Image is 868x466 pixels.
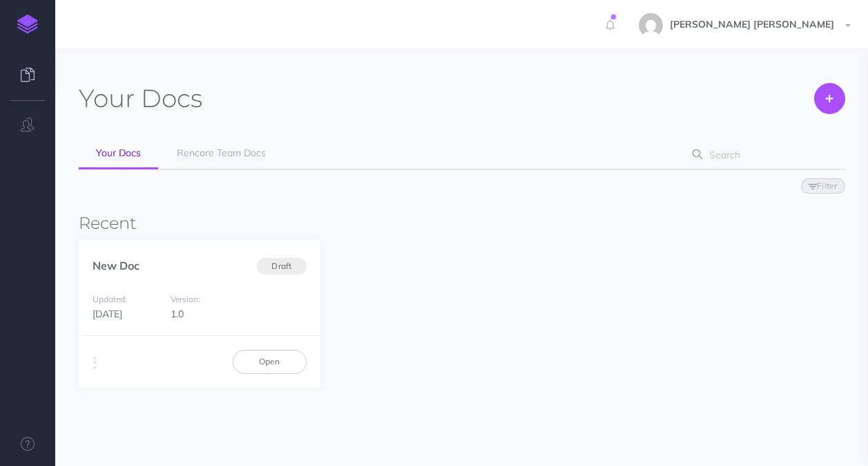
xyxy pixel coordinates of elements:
i: More actions [93,353,97,373]
a: New Doc [93,259,139,272]
span: [DATE] [93,308,122,320]
img: logo-mark.svg [17,15,38,34]
button: Filter [801,178,845,194]
a: Rencore Team Docs [160,138,283,169]
span: Your Docs [96,147,141,159]
a: Your Docs [79,138,158,169]
small: Updated: [93,294,127,304]
input: Search [705,142,823,167]
h1: Docs [79,83,202,114]
span: Rencore Team Docs [177,147,266,159]
a: Open [233,350,307,373]
span: Your [79,83,135,113]
small: Version: [171,294,200,304]
img: 57114d1322782aa20b738b289db41284.jpg [639,13,663,37]
span: [PERSON_NAME] [PERSON_NAME] [663,18,841,30]
span: 1.0 [171,308,184,320]
h3: Recent [79,214,845,232]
